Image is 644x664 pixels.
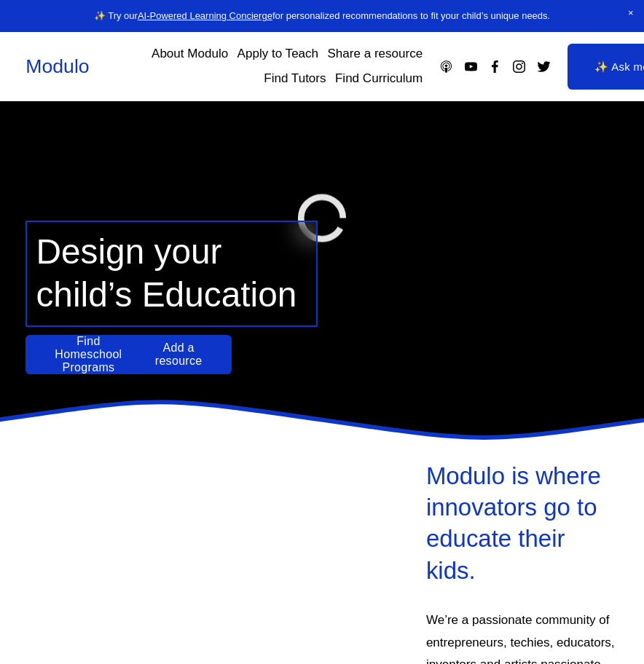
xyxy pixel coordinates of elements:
a: Add a resource [126,335,232,374]
a: Twitter [536,59,551,74]
a: Modulo [25,55,89,77]
span: Design your child’s Education [36,232,297,314]
a: Find Tutors [264,67,326,92]
a: AI-Powered Learning Concierge [138,10,272,21]
h2: Modulo is where innovators go to educate their kids. [426,460,619,586]
a: Facebook [487,59,503,74]
a: YouTube [463,59,479,74]
a: Apple Podcasts [439,59,454,74]
a: Share a resource [327,41,423,66]
a: About Modulo [152,41,228,66]
a: Find Homeschool Programs [25,335,151,374]
a: Apply to Teach [237,41,319,66]
a: Instagram [511,59,527,74]
a: Find Curriculum [335,67,423,92]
